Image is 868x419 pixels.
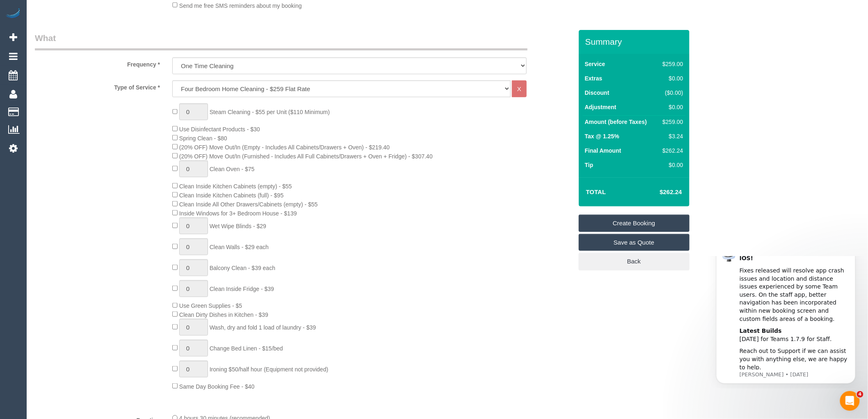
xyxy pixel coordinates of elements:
[579,253,690,270] a: Back
[659,118,683,126] div: $259.00
[210,366,329,373] span: Ironing $50/half hour (Equipment not provided)
[585,103,617,111] label: Adjustment
[585,60,605,68] label: Service
[179,126,260,133] span: Use Disinfectant Products - $30
[179,153,433,160] span: (20% OFF) Move Out/In (Furnished - Includes All Full Cabinets/Drawers + Oven + Fridge) - $307.40
[5,8,21,20] img: Automaid Logo
[659,147,683,155] div: $262.24
[579,234,690,251] a: Save as Quote
[585,89,610,97] label: Discount
[210,166,255,172] span: Clean Oven - $75
[210,244,269,250] span: Clean Walls - $29 each
[210,345,283,352] span: Change Bed Linen - $15/bed
[36,115,146,122] p: Message from Ellie, sent 1w ago
[210,286,274,292] span: Clean Inside Fridge - $39
[36,11,146,67] div: Fixes released will resolve app crash issues and location and distance issues experienced by some...
[29,80,166,92] label: Type of Service *
[36,71,146,87] div: [DATE] for Teams 1.7.9 for Staff.
[179,144,390,151] span: (20% OFF) Move Out/In (Empty - Includes All Cabinets/Drawers + Oven) - $219.40
[179,135,227,142] span: Spring Clean - $80
[635,189,682,196] h4: $262.24
[585,118,647,126] label: Amount (before Taxes)
[210,265,275,271] span: Balcony Clean - $39 each
[179,183,292,190] span: Clean Inside Kitchen Cabinets (empty) - $55
[179,302,242,309] span: Use Green Supplies - $5
[659,74,683,82] div: $0.00
[210,324,316,331] span: Wash, dry and fold 1 load of laundry - $39
[585,37,685,46] h3: Summary
[659,161,683,169] div: $0.00
[586,188,606,195] strong: Total
[36,71,78,78] b: Latest Builds
[210,109,330,115] span: Steam Cleaning - $55 per Unit ($110 Minimum)
[179,192,283,199] span: Clean Inside Kitchen Cabinets (full) - $95
[585,147,621,155] label: Final Amount
[659,89,683,97] div: ($0.00)
[857,391,863,398] span: 4
[659,60,683,68] div: $259.00
[35,32,528,50] legend: What
[659,132,683,140] div: $3.24
[179,2,302,9] span: Send me free SMS reminders about my booking
[659,103,683,111] div: $0.00
[179,201,318,208] span: Clean Inside All Other Drawers/Cabinets (empty) - $55
[585,161,594,169] label: Tip
[36,91,146,115] div: Reach out to Support if we can assist you with anything else, we are happy to help.
[585,74,603,82] label: Extras
[29,57,166,69] label: Frequency *
[179,210,297,217] span: Inside Windows for 3+ Bedroom House - $139
[840,391,860,411] iframe: Intercom live chat
[179,383,255,390] span: Same Day Booking Fee - $40
[585,132,619,140] label: Tax @ 1.25%
[210,223,266,229] span: Wet Wipe Blinds - $29
[179,311,268,318] span: Clean Dirty Dishes in Kitchen - $39
[579,215,690,232] a: Create Booking
[704,256,868,389] iframe: Intercom notifications message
